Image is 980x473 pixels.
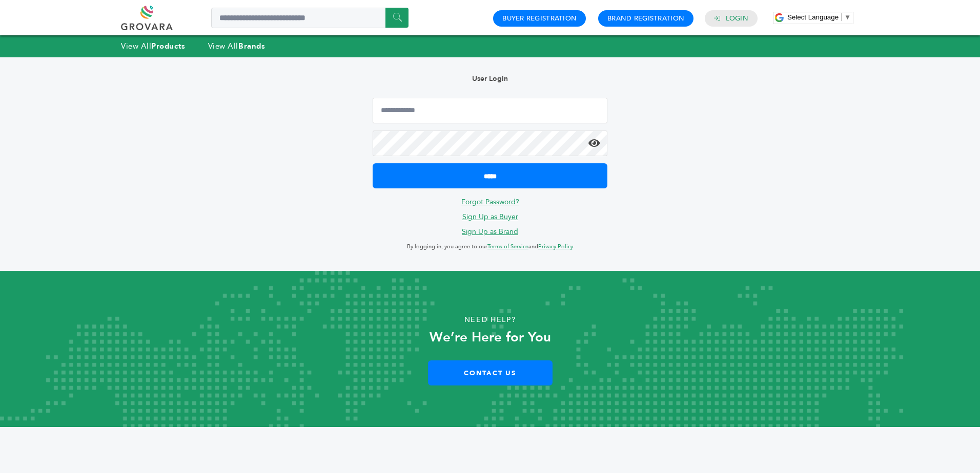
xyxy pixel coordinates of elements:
a: Sign Up as Brand [462,227,518,236]
p: Need Help? [49,312,931,328]
a: Brand Registration [607,14,684,23]
input: Password [373,131,607,156]
input: Search a product or brand... [211,8,409,28]
b: User Login [472,74,508,83]
a: Contact Us [428,360,553,385]
a: Forgot Password? [461,197,519,207]
a: Login [726,14,748,23]
a: View AllProducts [121,41,186,51]
a: View AllBrands [208,41,266,51]
a: Sign Up as Buyer [462,212,518,222]
strong: Brands [238,41,265,51]
span: Select Language [787,13,839,21]
a: Buyer Registration [502,14,577,23]
a: Terms of Service [487,243,528,250]
a: Select Language​ [787,13,851,21]
span: ▼ [844,13,851,21]
strong: Products [151,41,185,51]
input: Email Address [373,98,607,123]
p: By logging in, you agree to our and [373,241,607,253]
strong: We’re Here for You [430,328,551,347]
a: Privacy Policy [538,243,573,250]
